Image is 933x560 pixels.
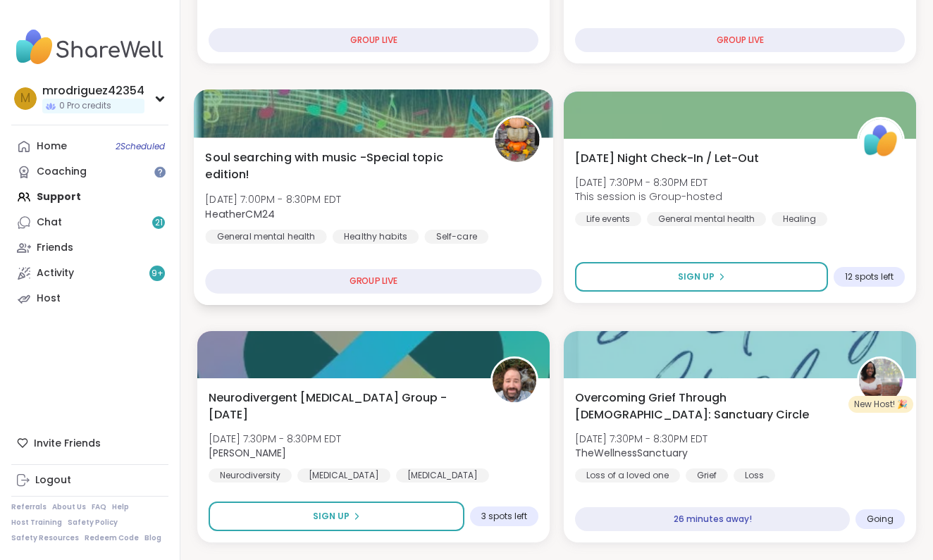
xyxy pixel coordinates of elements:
a: Logout [11,468,168,493]
div: Logout [35,473,71,487]
img: ShareWell Nav Logo [11,23,168,72]
div: Healthy habits [333,230,419,244]
a: Redeem Code [85,533,139,543]
div: Chat [37,216,62,230]
span: Overcoming Grief Through [DEMOGRAPHIC_DATA]: Sanctuary Circle [575,390,841,423]
b: TheWellnessSanctuary [575,446,688,460]
a: Chat21 [11,210,168,235]
div: Loss [734,468,775,483]
div: [MEDICAL_DATA] [396,468,489,483]
span: This session is Group-hosted [575,189,722,204]
span: [DATE] 7:30PM - 8:30PM EDT [575,432,708,446]
img: ShareWell [859,119,903,163]
div: Coaching [37,165,87,179]
span: 9 + [152,268,163,280]
span: 3 spots left [481,511,527,522]
button: Sign Up [575,262,828,292]
div: Neurodiversity [209,468,292,483]
div: GROUP LIVE [575,28,905,52]
a: About Us [52,502,86,512]
a: Host [11,286,168,311]
div: General mental health [647,212,766,226]
a: Referrals [11,502,47,512]
span: Going [867,514,894,525]
a: Home2Scheduled [11,134,168,159]
a: Activity9+ [11,261,168,286]
div: Friends [37,241,73,255]
a: Help [112,502,129,512]
div: Healing [772,212,827,226]
div: New Host! 🎉 [848,396,913,413]
span: Soul searching with music -Special topic edition! [205,149,477,183]
span: m [20,89,30,108]
iframe: Spotlight [154,166,166,178]
span: Sign Up [678,270,715,283]
span: [DATE] 7:30PM - 8:30PM EDT [209,432,341,446]
span: [DATE] 7:00PM - 8:30PM EDT [205,192,341,206]
a: Coaching [11,159,168,185]
a: Friends [11,235,168,261]
b: [PERSON_NAME] [209,446,286,460]
div: Life events [575,212,641,226]
a: FAQ [92,502,106,512]
div: GROUP LIVE [209,28,538,52]
img: TheWellnessSanctuary [859,359,903,402]
a: Safety Policy [68,518,118,528]
div: [MEDICAL_DATA] [297,468,390,483]
span: 12 spots left [845,271,894,282]
img: Brian_L [493,359,536,402]
div: Self-care [424,230,488,244]
div: Host [37,292,61,306]
a: Host Training [11,518,62,528]
div: Grief [686,468,728,483]
div: General mental health [205,230,326,244]
div: Home [37,139,67,154]
span: 21 [155,217,163,229]
b: HeatherCM24 [205,206,275,220]
span: Sign Up [313,510,350,523]
div: Activity [37,266,74,280]
span: [DATE] Night Check-In / Let-Out [575,150,759,167]
a: Safety Resources [11,533,79,543]
div: Invite Friends [11,430,168,456]
span: 2 Scheduled [116,141,165,152]
span: Neurodivergent [MEDICAL_DATA] Group - [DATE] [209,390,475,423]
a: Blog [144,533,161,543]
button: Sign Up [209,502,464,531]
div: 26 minutes away! [575,507,850,531]
div: GROUP LIVE [205,269,541,294]
img: HeatherCM24 [495,118,539,162]
div: mrodriguez42354 [42,83,144,99]
div: Loss of a loved one [575,468,680,483]
span: 0 Pro credits [59,100,111,112]
span: [DATE] 7:30PM - 8:30PM EDT [575,175,722,189]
